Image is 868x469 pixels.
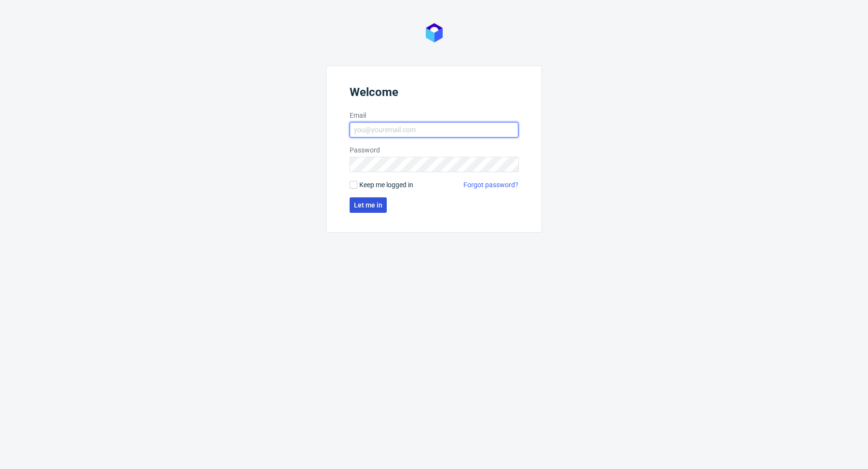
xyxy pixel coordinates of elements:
[350,110,518,120] label: Email
[350,122,518,138] input: you@youremail.com
[354,202,382,208] span: Let me in
[463,180,518,190] a: Forgot password?
[350,197,387,213] button: Let me in
[359,180,413,190] span: Keep me logged in
[350,145,518,155] label: Password
[350,85,518,103] header: Welcome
